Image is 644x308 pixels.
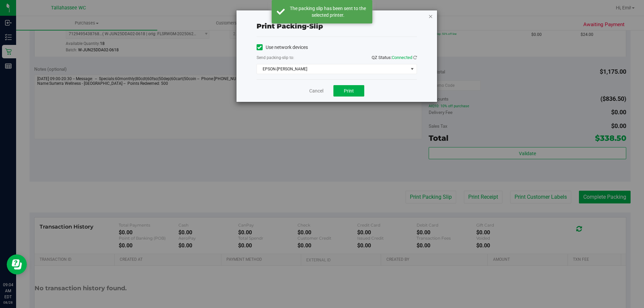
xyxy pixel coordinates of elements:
a: Cancel [309,87,323,95]
span: QZ Status: [372,55,417,60]
span: Print [344,88,354,94]
label: Use network devices [257,44,308,51]
iframe: Resource center [7,254,27,274]
span: Print packing-slip [257,22,323,30]
div: The packing slip has been sent to the selected printer. [288,5,367,18]
span: Connected [392,55,412,60]
label: Send packing-slip to: [257,55,294,61]
span: EPSON-[PERSON_NAME] [257,64,408,74]
span: select [408,64,416,74]
button: Print [333,85,364,97]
